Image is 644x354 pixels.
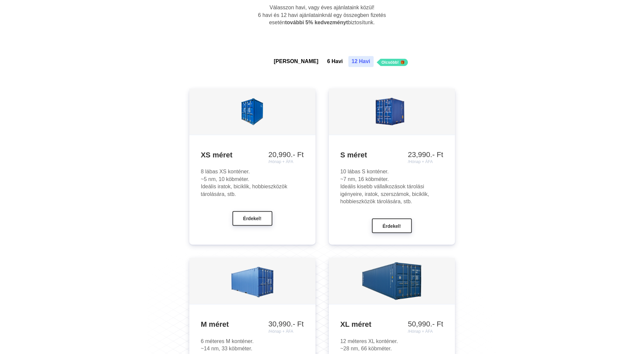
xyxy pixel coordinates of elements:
h3: XS méret [201,150,304,160]
p: Válasszon havi, vagy éves ajánlataink közül! 6 havi és 12 havi ajánlatainknál egy összegben fizet... [253,4,391,26]
h3: S méret [340,150,443,160]
div: 10 lábas S konténer. ~7 nm, 16 köbméter. Ideális kisebb vállalkozások tárolási igényeire, iratok,... [340,168,443,205]
button: [PERSON_NAME] [270,56,322,67]
h3: XL méret [340,320,443,329]
div: 23,990.- Ft [408,150,443,164]
span: Érdekel! [243,216,261,221]
img: 8_1.png [217,90,287,133]
img: 8.png [353,90,430,133]
img: 6.jpg [231,260,274,303]
b: további 5% kedvezményt [285,20,348,25]
button: 6 Havi [324,56,346,67]
img: 12.jpg [360,260,423,303]
button: Érdekel! [232,211,272,226]
button: Érdekel! [372,219,412,233]
div: 8 lábas XS konténer. ~5 nm, 10 köbméter. Ideális iratok, biciklik, hobbieszközök tárolására, stb. [201,168,304,198]
a: Érdekel! [232,215,272,221]
a: Érdekel! [372,223,412,228]
div: 50,990.- Ft [408,320,443,334]
h3: M méret [201,320,304,329]
button: 12 Havi [348,56,374,67]
span: Érdekel! [383,223,401,229]
div: 30,990.- Ft [268,320,304,334]
div: 20,990.- Ft [268,150,304,164]
span: Olcsóbb! [382,60,399,65]
img: Emoji Gift PNG [401,60,405,64]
